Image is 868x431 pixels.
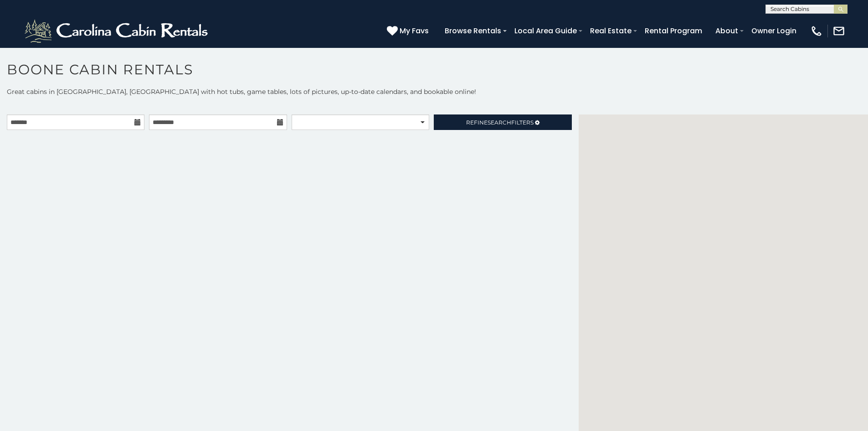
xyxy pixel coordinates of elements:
[466,119,534,126] span: Refine Filters
[400,25,429,36] span: My Favs
[810,25,823,37] img: phone-regular-white.png
[387,25,431,37] a: My Favs
[640,23,707,39] a: Rental Program
[488,119,511,126] span: Search
[440,23,506,39] a: Browse Rentals
[711,23,743,39] a: About
[586,23,636,39] a: Real Estate
[510,23,581,39] a: Local Area Guide
[832,25,845,37] img: mail-regular-white.png
[434,114,571,130] a: RefineSearchFilters
[747,23,801,39] a: Owner Login
[23,17,212,45] img: White-1-2.png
